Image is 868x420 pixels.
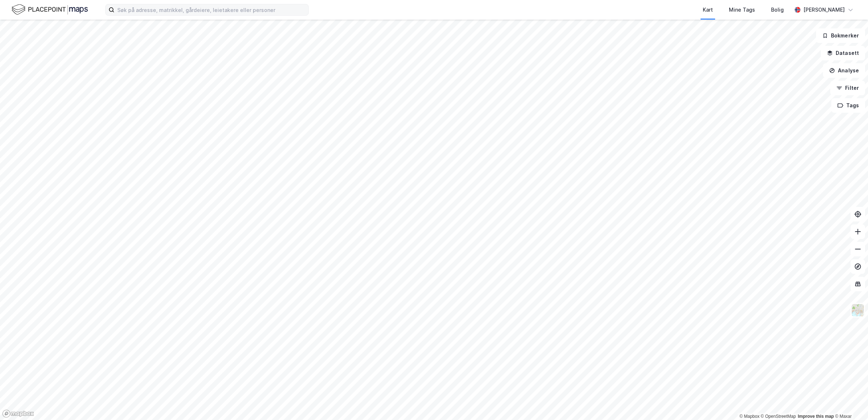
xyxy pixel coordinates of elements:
[729,5,755,14] div: Mine Tags
[761,414,796,419] a: OpenStreetMap
[821,46,865,60] button: Datasett
[851,303,865,317] img: Z
[703,5,713,14] div: Kart
[816,28,865,43] button: Bokmerker
[771,5,784,14] div: Bolig
[830,81,865,95] button: Filter
[803,5,845,14] div: [PERSON_NAME]
[831,98,865,113] button: Tags
[114,4,308,15] input: Søk på adresse, matrikkel, gårdeiere, leietakere eller personer
[823,63,865,78] button: Analyse
[739,414,759,419] a: Mapbox
[12,3,88,16] img: logo.f888ab2527a4732fd821a326f86c7f29.svg
[2,409,34,418] a: Mapbox homepage
[832,385,868,420] iframe: Chat Widget
[798,414,834,419] a: Improve this map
